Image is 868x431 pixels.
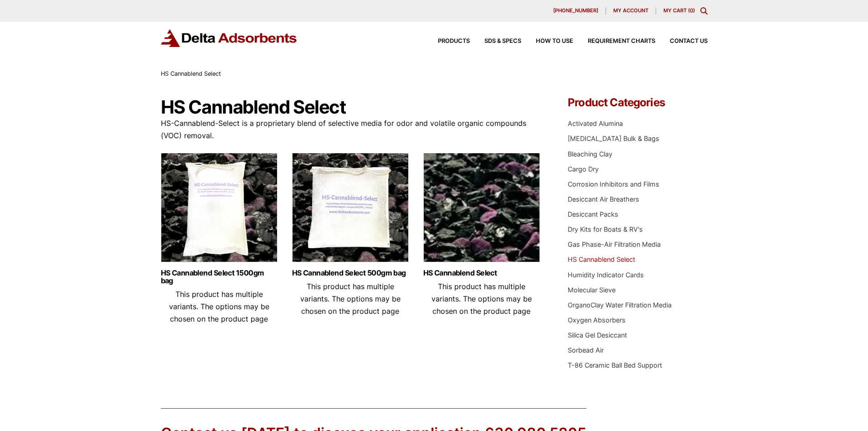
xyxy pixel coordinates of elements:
[568,225,643,233] a: Dry Kits for Boats & RV's
[161,29,298,47] img: Delta Adsorbents
[161,70,221,77] span: HS Cannablend Select
[573,38,655,44] a: Requirement Charts
[568,150,612,158] a: Bleaching Clay
[161,117,541,142] p: HS-Cannablend-Select is a proprietary blend of selective media for odor and volatile organic comp...
[568,286,616,294] a: Molecular Sieve
[613,8,648,13] span: My account
[568,240,661,248] a: Gas Phase-Air Filtration Media
[568,180,659,188] a: Corrosion Inhibitors and Films
[606,7,656,15] a: My account
[690,7,693,14] span: 0
[568,346,604,354] a: Sorbead Air
[521,38,573,44] a: How to Use
[161,269,277,285] a: HS Cannablend Select 1500gm bag
[655,38,708,44] a: Contact Us
[536,38,573,44] span: How to Use
[470,38,521,44] a: SDS & SPECS
[300,282,401,316] span: This product has multiple variants. The options may be chosen on the product page
[700,7,708,15] div: Toggle Modal Content
[568,210,618,218] a: Desiccant Packs
[568,301,672,309] a: OrganoClay Water Filtration Media
[438,38,470,44] span: Products
[568,271,644,279] a: Humidity Indicator Cards
[546,7,606,15] a: [PHONE_NUMBER]
[568,119,623,127] a: Activated Alumina
[423,38,470,44] a: Products
[431,282,532,316] span: This product has multiple variants. The options may be chosen on the product page
[568,316,626,324] a: Oxygen Absorbers
[568,165,599,173] a: Cargo Dry
[553,8,598,13] span: [PHONE_NUMBER]
[670,38,708,44] span: Contact Us
[588,38,655,44] span: Requirement Charts
[568,361,662,369] a: T-86 Ceramic Ball Bed Support
[568,255,635,263] a: HS Cannablend Select
[292,269,409,277] a: HS Cannablend Select 500gm bag
[568,331,627,339] a: Silica Gel Desiccant
[568,97,707,108] h4: Product Categories
[568,195,639,203] a: Desiccant Air Breathers
[484,38,521,44] span: SDS & SPECS
[423,269,540,277] a: HS Cannablend Select
[161,97,541,117] h1: HS Cannablend Select
[663,7,695,14] a: My Cart (0)
[568,135,659,142] a: [MEDICAL_DATA] Bulk & Bags
[169,290,269,323] span: This product has multiple variants. The options may be chosen on the product page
